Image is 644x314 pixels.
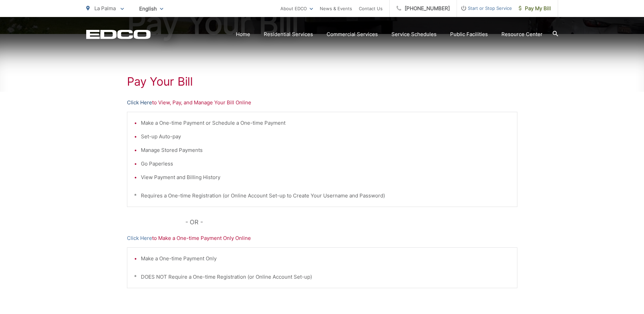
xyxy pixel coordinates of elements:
p: * Requires a One-time Registration (or Online Account Set-up to Create Your Username and Password) [134,192,510,200]
li: Set-up Auto-pay [141,133,510,141]
a: News & Events [320,4,352,13]
a: Contact Us [359,4,383,13]
span: English [134,3,168,15]
a: Home [236,30,250,38]
p: to View, Pay, and Manage Your Bill Online [127,99,517,107]
p: to Make a One-time Payment Only Online [127,234,517,242]
a: Residential Services [264,30,313,38]
p: - OR - [185,217,517,227]
h1: Pay Your Bill [127,75,517,88]
li: Make a One-time Payment or Schedule a One-time Payment [141,119,510,127]
a: Click Here [127,99,152,107]
a: About EDCO [280,4,313,13]
a: Click Here [127,234,152,242]
a: Public Facilities [450,30,488,38]
a: Commercial Services [327,30,378,38]
li: Go Paperless [141,160,510,168]
li: Manage Stored Payments [141,146,510,154]
span: La Palma [94,5,116,12]
a: Resource Center [501,30,542,38]
li: View Payment and Billing History [141,173,510,181]
a: Service Schedules [391,30,437,38]
span: Pay My Bill [519,4,551,13]
li: Make a One-time Payment Only [141,255,510,263]
p: * DOES NOT Require a One-time Registration (or Online Account Set-up) [134,273,510,281]
a: EDCD logo. Return to the homepage. [86,30,151,39]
